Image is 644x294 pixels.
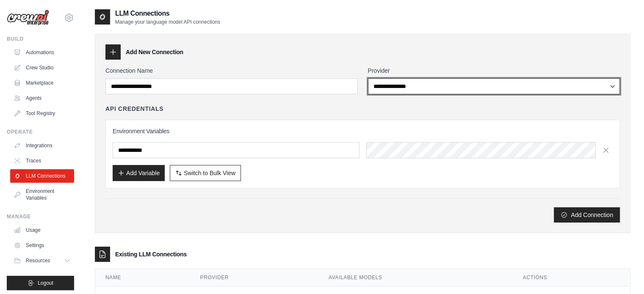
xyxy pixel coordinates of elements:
button: Add Variable [113,165,165,181]
th: Actions [513,269,630,286]
button: Logout [7,276,74,290]
a: Marketplace [10,76,74,90]
a: Tool Registry [10,107,74,120]
button: Add Connection [554,207,620,223]
th: Provider [190,269,318,286]
a: Usage [10,223,74,237]
h3: Existing LLM Connections [115,250,187,258]
a: Agents [10,91,74,105]
button: Resources [10,254,74,267]
p: Manage your language model API connections [115,19,220,25]
div: Manage [7,213,74,220]
h3: Add New Connection [126,48,183,56]
label: Provider [368,66,620,75]
a: Traces [10,154,74,168]
a: Crew Studio [10,61,74,74]
a: Automations [10,46,74,59]
img: Logo [7,10,49,26]
button: Switch to Bulk View [170,165,241,181]
a: LLM Connections [10,169,74,183]
th: Name [95,269,190,286]
h3: Environment Variables [113,127,613,135]
a: Settings [10,239,74,252]
span: Resources [26,257,50,264]
h2: LLM Connections [115,8,220,19]
a: Integrations [10,139,74,152]
span: Switch to Bulk View [184,169,235,177]
th: Available Models [318,269,513,286]
div: Operate [7,129,74,135]
a: Environment Variables [10,184,74,205]
span: Logout [38,280,53,286]
h4: API Credentials [105,104,163,113]
label: Connection Name [105,66,358,75]
div: Build [7,36,74,42]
